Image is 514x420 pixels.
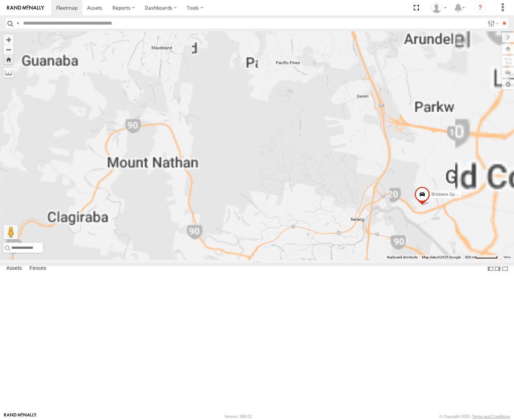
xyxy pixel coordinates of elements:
[429,2,449,13] div: James Oakden
[431,192,487,197] span: Brisbane Spare - Ford Transit
[7,5,44,10] img: rand-logo.svg
[4,413,37,420] a: Visit our Website
[4,35,14,44] button: Zoom in
[439,414,510,419] div: © Copyright 2025 -
[503,256,511,259] a: Terms (opens in new tab)
[422,255,461,259] span: Map data ©2025 Google
[475,2,486,14] i: ?
[463,255,500,260] button: Map scale: 500 m per 59 pixels
[26,264,50,274] label: Fences
[4,44,14,54] button: Zoom out
[502,263,509,274] label: Hide Summary Table
[15,18,21,28] label: Search Query
[502,79,514,89] label: Map Settings
[485,18,500,28] label: Search Filter Options
[224,414,251,419] div: Version: 308.01
[387,255,418,260] button: Keyboard shortcuts
[472,414,510,419] a: Terms and Conditions
[4,68,14,78] label: Measure
[4,54,14,64] button: Zoom Home
[4,225,18,239] button: Drag Pegman onto the map to open Street View
[494,263,501,274] label: Dock Summary Table to the Right
[465,255,475,259] span: 500 m
[487,263,494,274] label: Dock Summary Table to the Left
[3,264,25,274] label: Assets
